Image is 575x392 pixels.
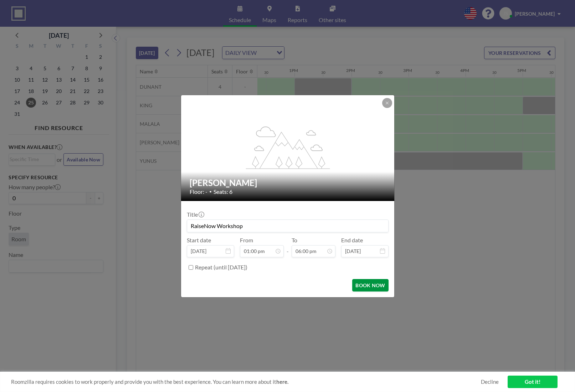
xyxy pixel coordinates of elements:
[11,378,481,385] span: Roomzilla requires cookies to work properly and provide you with the best experience. You can lea...
[292,237,297,244] label: To
[508,376,558,388] a: Got it!
[352,279,388,292] button: BOOK NOW
[195,264,247,271] label: Repeat (until [DATE])
[246,126,330,169] g: flex-grow: 1.2;
[209,189,212,194] span: •
[187,237,211,244] label: Start date
[190,177,386,188] h2: [PERSON_NAME]
[214,188,232,195] span: Seats: 6
[190,188,207,195] span: Floor: -
[276,378,288,385] a: here.
[341,237,363,244] label: End date
[187,220,388,232] input: Jan's reservation
[240,237,253,244] label: From
[481,378,499,385] a: Decline
[187,211,204,218] label: Title
[287,239,289,255] span: -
